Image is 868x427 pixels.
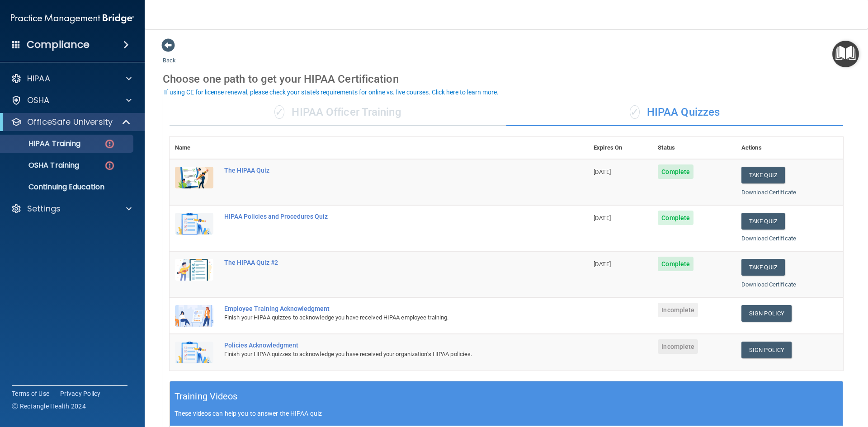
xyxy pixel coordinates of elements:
p: Settings [27,203,61,214]
p: OSHA Training [6,161,79,170]
span: [DATE] [594,169,611,175]
button: Take Quiz [741,167,785,183]
span: ✓ [630,105,640,119]
a: Terms of Use [12,389,49,398]
h5: Training Videos [175,389,238,404]
div: HIPAA Quizzes [506,99,843,126]
button: If using CE for license renewal, please check your state's requirements for online vs. live cours... [163,88,500,97]
p: Continuing Education [6,183,129,192]
a: OfficeSafe University [11,117,131,127]
div: HIPAA Policies and Procedures Quiz [224,213,543,220]
a: HIPAA [11,73,132,84]
span: Complete [658,257,693,271]
p: HIPAA [27,73,50,84]
span: Incomplete [658,303,698,317]
h4: Compliance [27,38,90,51]
span: Ⓒ Rectangle Health 2024 [12,402,86,411]
div: Finish your HIPAA quizzes to acknowledge you have received HIPAA employee training. [224,312,543,323]
img: danger-circle.6113f641.png [104,160,115,171]
div: The HIPAA Quiz #2 [224,259,543,266]
a: OSHA [11,95,132,106]
div: Employee Training Acknowledgment [224,305,543,312]
span: [DATE] [594,215,611,221]
div: Choose one path to get your HIPAA Certification [163,66,850,92]
p: HIPAA Training [6,139,80,148]
span: Complete [658,211,693,225]
th: Expires On [588,137,652,159]
th: Actions [736,137,843,159]
button: Take Quiz [741,213,785,230]
a: Download Certificate [741,281,796,288]
div: If using CE for license renewal, please check your state's requirements for online vs. live cours... [164,89,499,95]
a: Back [163,46,176,64]
p: These videos can help you to answer the HIPAA quiz [175,410,838,417]
div: Policies Acknowledgment [224,342,543,349]
p: OfficeSafe University [27,117,113,127]
img: PMB logo [11,9,134,28]
img: danger-circle.6113f641.png [104,138,115,150]
span: [DATE] [594,261,611,267]
span: ✓ [274,105,284,119]
a: Privacy Policy [60,389,101,398]
th: Name [170,137,219,159]
div: Finish your HIPAA quizzes to acknowledge you have received your organization’s HIPAA policies. [224,349,543,360]
a: Settings [11,203,132,214]
span: Incomplete [658,339,698,354]
div: HIPAA Officer Training [170,99,506,126]
a: Sign Policy [741,342,792,358]
div: The HIPAA Quiz [224,167,543,174]
button: Take Quiz [741,259,785,276]
button: Open Resource Center [832,41,859,67]
a: Sign Policy [741,305,792,322]
a: Download Certificate [741,235,796,242]
span: Complete [658,164,693,179]
a: Download Certificate [741,189,796,196]
th: Status [652,137,736,159]
p: OSHA [27,95,50,106]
